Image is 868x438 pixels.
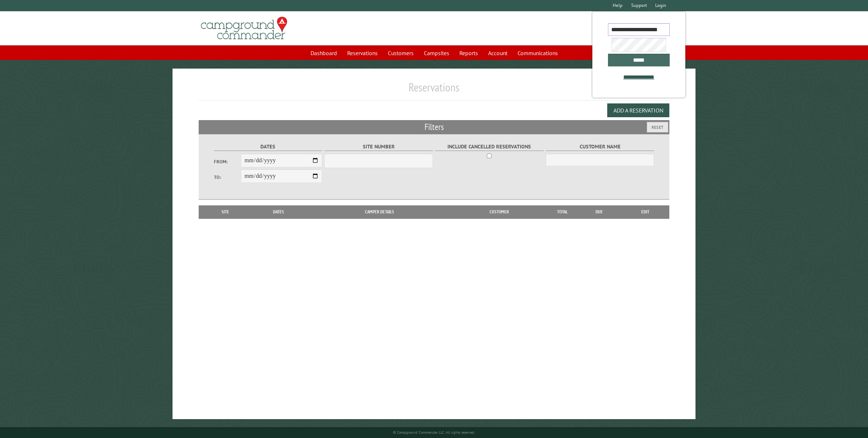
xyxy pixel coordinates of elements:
label: To: [214,174,241,181]
button: Add a Reservation [607,103,669,117]
small: © Campground Commander LLC. All rights reserved. [393,430,475,435]
a: Communications [513,46,562,60]
h2: Filters [199,120,670,134]
a: Reports [455,46,482,60]
a: Reservations [343,46,382,60]
h1: Reservations [199,80,670,100]
th: Dates [248,205,309,218]
th: Due [577,205,622,218]
img: Campground Commander [199,14,289,42]
th: Site [202,205,248,218]
label: Customer Name [546,143,654,151]
label: Site Number [324,143,433,151]
th: Total [548,205,577,218]
th: Camper Details [309,205,450,218]
a: Account [484,46,512,60]
a: Campsites [419,46,454,60]
label: From: [214,158,241,165]
a: Customers [384,46,418,60]
th: Customer [450,205,548,218]
label: Dates [214,143,322,151]
label: Include Cancelled Reservations [435,143,543,151]
th: Edit [622,205,670,218]
button: Reset [647,122,668,132]
a: Dashboard [306,46,341,60]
